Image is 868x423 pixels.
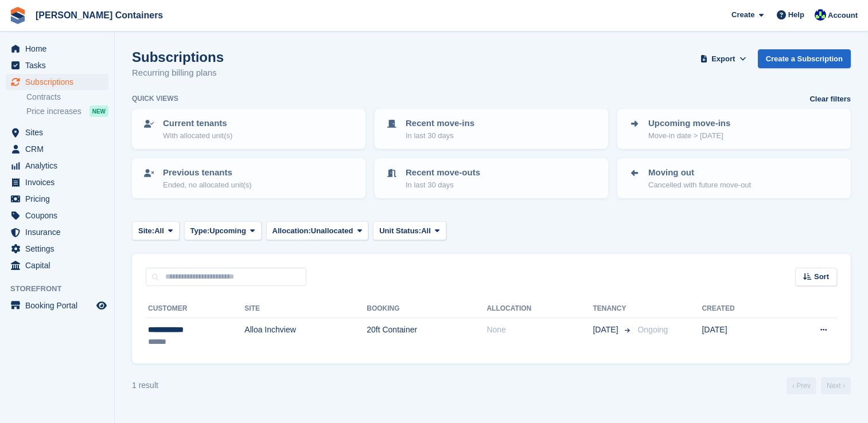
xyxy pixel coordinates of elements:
span: Export [711,53,735,65]
span: Create [731,9,754,21]
button: Allocation: Unallocated [266,221,369,240]
button: Unit Status: All [373,221,446,240]
div: None [486,324,593,336]
p: Recurring billing plans [132,66,224,80]
button: Type: Upcoming [184,221,262,240]
a: Moving out Cancelled with future move-out [618,159,850,197]
span: Sort [814,271,829,283]
a: Upcoming move-ins Move-in date > [DATE] [618,110,850,148]
img: Audra Whitelaw [815,9,826,21]
span: Account [828,10,858,21]
a: Create a Subscription [758,49,851,68]
a: menu [6,297,108,314]
a: Clear filters [809,93,851,105]
a: Recent move-outs In last 30 days [376,159,607,197]
span: Upcoming [209,225,246,237]
span: Help [788,9,804,21]
span: All [154,225,164,237]
a: menu [6,74,108,90]
span: All [421,225,431,237]
a: Price increases NEW [26,105,108,117]
span: Sites [25,124,94,140]
a: Preview store [95,299,108,312]
h1: Subscriptions [132,49,224,65]
a: Recent move-ins In last 30 days [376,110,607,148]
span: Storefront [10,283,114,295]
span: CRM [25,141,94,157]
th: Booking [367,300,486,318]
button: Export [698,49,749,68]
th: Customer [146,300,244,318]
div: 1 result [132,379,158,391]
a: Current tenants With allocated unit(s) [133,110,364,148]
p: In last 30 days [406,130,474,142]
span: Booking Portal [25,297,94,314]
td: 20ft Container [367,318,486,354]
a: menu [6,207,108,224]
h6: Quick views [132,93,178,104]
a: Previous [787,377,816,394]
a: menu [6,257,108,273]
span: Home [25,41,94,57]
span: Invoices [25,174,94,190]
a: menu [6,41,108,57]
span: Coupons [25,207,94,224]
td: [DATE] [702,318,780,354]
a: menu [6,57,108,73]
a: menu [6,158,108,174]
span: Site: [138,225,154,237]
p: Previous tenants [163,166,252,179]
td: Alloa Inchview [244,318,367,354]
p: Current tenants [163,117,232,130]
span: Tasks [25,57,94,73]
a: menu [6,174,108,190]
div: NEW [89,105,108,117]
th: Tenancy [593,300,633,318]
button: Site: All [132,221,180,240]
p: Ended, no allocated unit(s) [163,179,252,191]
p: Move-in date > [DATE] [648,130,730,142]
p: Cancelled with future move-out [648,179,751,191]
span: Pricing [25,191,94,207]
th: Allocation [486,300,593,318]
nav: Page [784,377,853,394]
a: [PERSON_NAME] Containers [31,6,168,25]
span: Insurance [25,224,94,240]
span: Type: [190,225,210,237]
p: Recent move-outs [406,166,480,179]
span: Analytics [25,158,94,174]
span: Settings [25,241,94,257]
a: menu [6,191,108,207]
p: With allocated unit(s) [163,130,232,142]
span: Unallocated [311,225,353,237]
span: Subscriptions [25,74,94,90]
th: Site [244,300,367,318]
p: Moving out [648,166,751,179]
a: Next [821,377,851,394]
span: Capital [25,257,94,273]
p: In last 30 days [406,179,480,191]
a: menu [6,241,108,257]
a: Contracts [26,92,108,103]
span: Ongoing [637,325,668,334]
a: menu [6,124,108,140]
a: Previous tenants Ended, no allocated unit(s) [133,159,364,197]
img: stora-icon-8386f47178a22dfd0bd8f6a31ec36ba5ce8667c1dd55bd0f319d3a0aa187defe.svg [9,7,26,24]
span: Price increases [26,106,81,117]
a: menu [6,141,108,157]
th: Created [702,300,780,318]
p: Upcoming move-ins [648,117,730,130]
span: Unit Status: [379,225,421,237]
a: menu [6,224,108,240]
p: Recent move-ins [406,117,474,130]
span: Allocation: [273,225,311,237]
span: [DATE] [593,324,620,336]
